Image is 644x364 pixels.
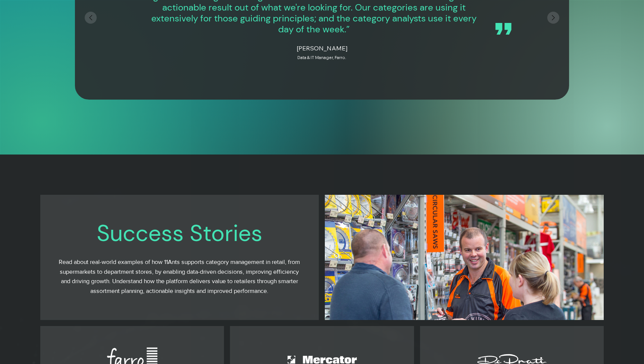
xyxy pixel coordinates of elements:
button: Previous [85,12,97,24]
span: Data & IT Manager, Farro. [297,55,346,60]
button: Next [547,12,559,24]
span: Success Stories [97,218,262,248]
p: Read about real-world examples of how 11Ants supports category management in retail, from superma... [55,257,304,296]
img: mitre10-hayden-gibson-14.jpg [325,195,604,320]
span: [PERSON_NAME] [297,44,347,52]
